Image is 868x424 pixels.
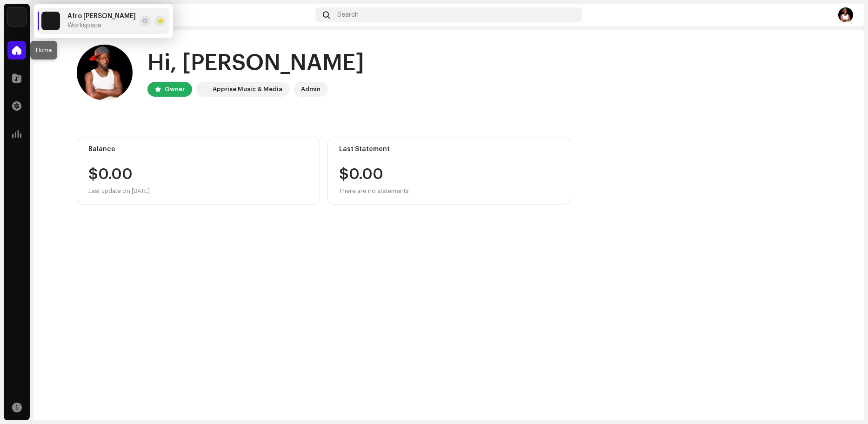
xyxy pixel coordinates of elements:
[198,84,209,95] img: 1c16f3de-5afb-4452-805d-3f3454e20b1b
[165,84,185,95] div: Owner
[7,7,26,26] img: 1c16f3de-5afb-4452-805d-3f3454e20b1b
[41,12,60,30] img: 1c16f3de-5afb-4452-805d-3f3454e20b1b
[337,11,359,19] span: Search
[301,84,320,95] div: Admin
[67,13,136,20] span: Afro Tupac
[88,146,308,153] div: Balance
[213,84,282,95] div: Apprise Music & Media
[67,22,101,29] span: Workspace
[339,185,409,197] div: There are no statements
[45,11,312,19] div: Home
[838,7,853,22] img: f51a172b-ff20-4908-9c39-ece25e0664b7
[339,146,559,153] div: Last Statement
[88,185,308,197] div: Last update on [DATE]
[327,138,571,205] re-o-card-value: Last Statement
[77,45,133,100] img: f51a172b-ff20-4908-9c39-ece25e0664b7
[77,138,320,205] re-o-card-value: Balance
[147,48,364,78] div: Hi, [PERSON_NAME]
